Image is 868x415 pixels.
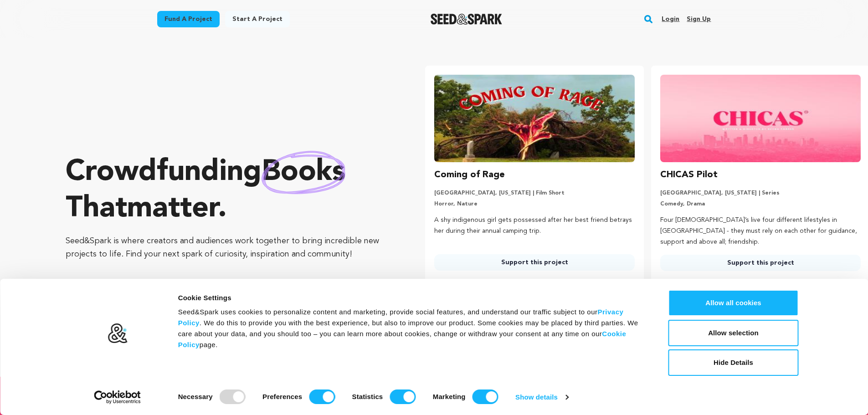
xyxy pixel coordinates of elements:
div: Seed&Spark uses cookies to personalize content and marketing, provide social features, and unders... [178,307,648,350]
strong: Necessary [178,393,213,400]
h3: CHICAS Pilot [660,168,718,182]
strong: Statistics [352,393,383,400]
p: [GEOGRAPHIC_DATA], [US_STATE] | Film Short [434,190,635,197]
img: Coming of Rage image [434,75,635,162]
p: Horror, Nature [434,200,635,208]
p: Seed&Spark is where creators and audiences work together to bring incredible new projects to life... [66,235,389,261]
img: hand sketched image [262,151,345,194]
h3: Coming of Rage [434,168,505,182]
a: Seed&Spark Homepage [431,14,502,25]
span: matter [127,195,218,224]
strong: Preferences [262,393,302,400]
a: Sign up [687,12,711,26]
a: Login [662,12,679,26]
strong: Marketing [433,393,466,400]
p: Comedy, Drama [660,200,861,208]
p: A shy indigenous girl gets possessed after her best friend betrays her during their annual campin... [434,215,635,237]
a: Support this project [660,255,861,271]
p: [GEOGRAPHIC_DATA], [US_STATE] | Series [660,190,861,197]
button: Allow selection [668,320,799,346]
img: Seed&Spark Logo Dark Mode [431,14,502,25]
a: Start a project [225,11,290,27]
img: logo [107,323,128,344]
a: Show details [515,390,568,404]
button: Hide Details [668,349,799,376]
a: Usercentrics Cookiebot - opens in a new window [77,390,157,404]
p: Four [DEMOGRAPHIC_DATA]’s live four different lifestyles in [GEOGRAPHIC_DATA] - they must rely on... [660,215,861,247]
p: Crowdfunding that . [66,154,389,227]
a: Fund a project [157,11,220,27]
a: Support this project [434,254,635,271]
div: Cookie Settings [178,292,648,303]
button: Allow all cookies [668,290,799,316]
img: CHICAS Pilot image [660,75,861,162]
